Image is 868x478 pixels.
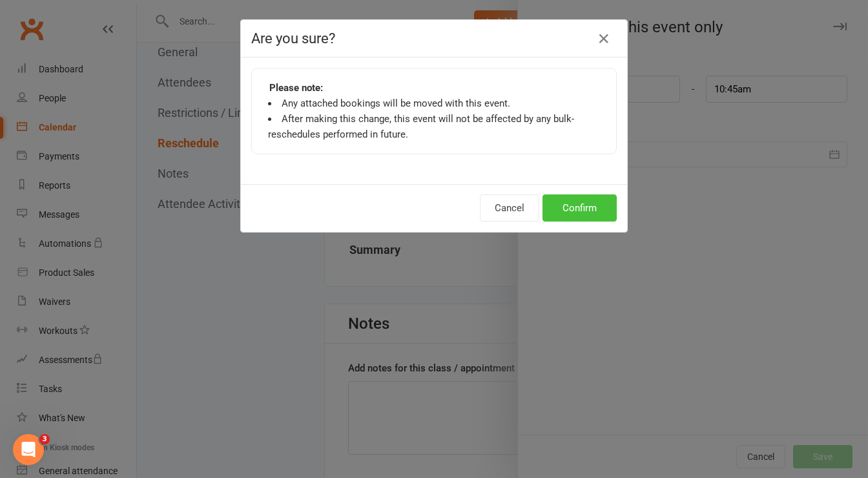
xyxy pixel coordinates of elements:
[39,434,50,444] span: 3
[13,434,44,465] iframe: Intercom live chat
[594,28,614,49] button: Close
[268,111,600,142] li: After making this change, this event will not be affected by any bulk-reschedules performed in fu...
[480,194,539,222] button: Cancel
[268,96,600,111] li: Any attached bookings will be moved with this event.
[542,194,617,222] button: Confirm
[251,30,617,47] h4: Are you sure?
[269,80,323,96] strong: Please note:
